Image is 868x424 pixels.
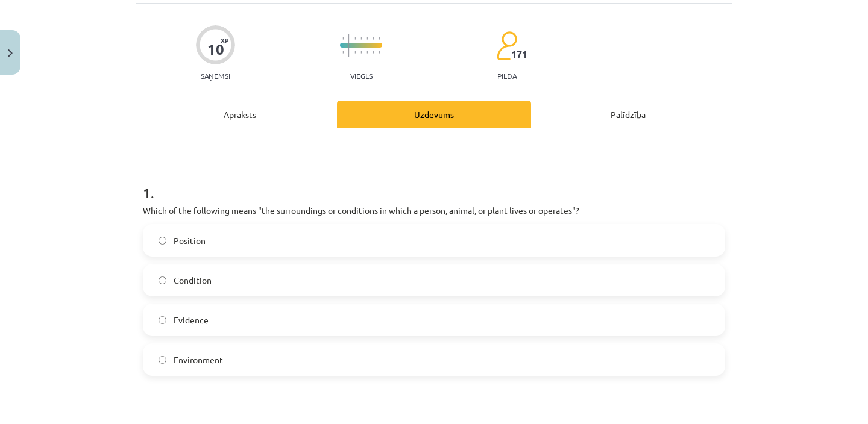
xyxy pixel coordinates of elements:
div: 10 [207,41,224,58]
p: Saņemsi [196,72,235,80]
h1: 1 . [143,163,725,201]
span: Condition [174,274,212,287]
img: icon-short-line-57e1e144782c952c97e751825c79c345078a6d821885a25fce030b3d8c18986b.svg [342,51,344,54]
p: Which of the following means "the surroundings or conditions in which a person, animal, or plant ... [143,204,725,217]
img: icon-short-line-57e1e144782c952c97e751825c79c345078a6d821885a25fce030b3d8c18986b.svg [379,51,380,54]
span: XP [221,37,228,43]
p: Viegls [350,72,373,80]
img: icon-short-line-57e1e144782c952c97e751825c79c345078a6d821885a25fce030b3d8c18986b.svg [354,51,356,54]
img: icon-long-line-d9ea69661e0d244f92f715978eff75569469978d946b2353a9bb055b3ed8787d.svg [348,34,350,57]
span: Position [174,234,206,247]
img: students-c634bb4e5e11cddfef0936a35e636f08e4e9abd3cc4e673bd6f9a4125e45ecb1.svg [496,31,517,61]
input: Environment [159,356,166,364]
img: icon-short-line-57e1e144782c952c97e751825c79c345078a6d821885a25fce030b3d8c18986b.svg [360,37,362,40]
span: Evidence [174,314,209,326]
img: icon-short-line-57e1e144782c952c97e751825c79c345078a6d821885a25fce030b3d8c18986b.svg [366,37,368,40]
span: 171 [511,49,527,60]
div: Palīdzība [531,101,725,128]
input: Position [159,237,166,245]
p: pilda [497,72,517,80]
input: Condition [159,276,166,284]
input: Evidence [159,316,166,324]
img: icon-short-line-57e1e144782c952c97e751825c79c345078a6d821885a25fce030b3d8c18986b.svg [354,37,356,40]
img: icon-short-line-57e1e144782c952c97e751825c79c345078a6d821885a25fce030b3d8c18986b.svg [373,51,374,54]
span: Environment [174,354,223,366]
img: icon-short-line-57e1e144782c952c97e751825c79c345078a6d821885a25fce030b3d8c18986b.svg [360,51,362,54]
img: icon-short-line-57e1e144782c952c97e751825c79c345078a6d821885a25fce030b3d8c18986b.svg [373,37,374,40]
img: icon-close-lesson-0947bae3869378f0d4975bcd49f059093ad1ed9edebbc8119c70593378902aed.svg [8,49,13,57]
div: Apraksts [143,101,337,128]
img: icon-short-line-57e1e144782c952c97e751825c79c345078a6d821885a25fce030b3d8c18986b.svg [366,51,368,54]
img: icon-short-line-57e1e144782c952c97e751825c79c345078a6d821885a25fce030b3d8c18986b.svg [342,37,344,40]
div: Uzdevums [337,101,531,128]
img: icon-short-line-57e1e144782c952c97e751825c79c345078a6d821885a25fce030b3d8c18986b.svg [379,37,380,40]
